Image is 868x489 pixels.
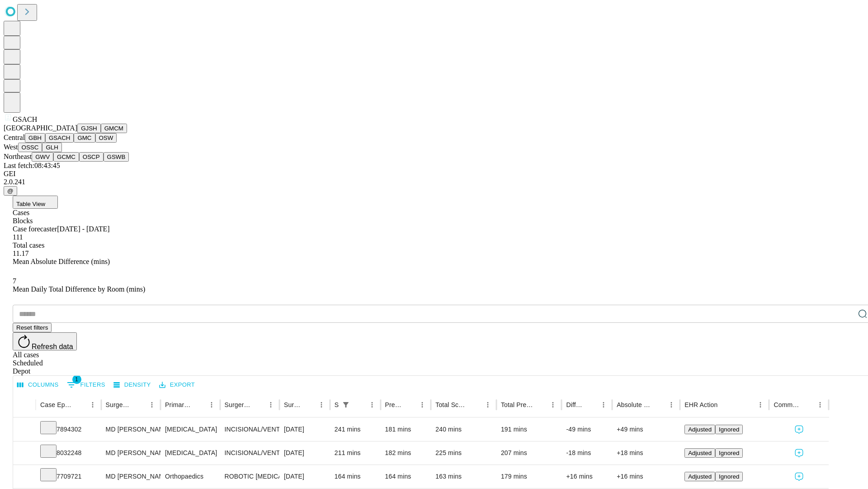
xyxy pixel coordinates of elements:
button: Menu [754,398,767,411]
span: Mean Daily Total Difference by Room (mins) [13,285,145,293]
div: Difference [566,401,584,408]
div: Scheduled In Room Duration [335,401,339,408]
span: Central [4,134,25,141]
button: Ignored [715,448,743,458]
div: 2.0.241 [4,178,864,186]
button: Export [157,378,197,392]
button: Menu [814,398,826,411]
button: GSACH [45,133,74,143]
div: Total Scheduled Duration [435,401,468,408]
div: [DATE] [284,441,325,465]
div: 163 mins [435,465,492,488]
button: Sort [403,398,416,411]
button: Menu [205,398,218,411]
button: Adjusted [684,472,715,481]
span: @ [7,187,14,194]
span: Total cases [13,241,44,249]
span: Adjusted [688,450,712,456]
div: Surgery Name [225,401,251,408]
span: Ignored [719,450,739,456]
button: GWV [32,152,53,162]
button: Menu [547,398,559,411]
button: Expand [18,422,31,438]
button: Menu [597,398,610,411]
button: Adjusted [684,448,715,458]
button: Sort [252,398,264,411]
div: 7709721 [40,465,97,488]
button: Sort [652,398,665,411]
div: Primary Service [165,401,191,408]
div: 1 active filter [340,398,352,411]
button: GBH [25,133,45,143]
div: +49 mins [617,418,675,441]
div: 181 mins [385,418,427,441]
button: Ignored [715,425,743,434]
div: Surgery Date [284,401,302,408]
div: 207 mins [501,441,557,465]
span: [DATE] - [DATE] [57,225,109,233]
span: Ignored [719,473,739,480]
div: INCISIONAL/VENTRAL/SPIGELIAN [MEDICAL_DATA] INITIAL 3-10 CM REDUCIBLE [225,441,275,465]
div: Orthopaedics [165,465,215,488]
button: Menu [481,398,494,411]
div: +16 mins [617,465,675,488]
button: GMCM [101,124,127,133]
button: Menu [146,398,158,411]
button: Menu [86,398,99,411]
div: [DATE] [284,465,325,488]
span: Table View [16,201,45,207]
div: 164 mins [385,465,427,488]
div: Comments [774,401,800,408]
span: Refresh data [32,343,73,350]
button: Menu [264,398,277,411]
div: Absolute Difference [617,401,651,408]
div: 191 mins [501,418,557,441]
button: OSW [95,133,117,143]
button: Menu [665,398,678,411]
div: [MEDICAL_DATA] [165,441,215,465]
div: Total Predicted Duration [501,401,533,408]
button: GLH [42,143,61,152]
span: Ignored [719,426,739,433]
div: 182 mins [385,441,427,465]
span: GSACH [13,115,37,123]
button: Sort [718,398,731,411]
div: +16 mins [566,465,608,488]
button: Sort [133,398,146,411]
button: Reset filters [13,323,52,332]
button: Density [111,378,153,392]
div: MD [PERSON_NAME] [106,441,156,465]
button: Menu [366,398,378,411]
span: Adjusted [688,426,712,433]
button: Adjusted [684,425,715,434]
div: [MEDICAL_DATA] [165,418,215,441]
button: Show filters [340,398,352,411]
div: Case Epic Id [40,401,73,408]
span: Mean Absolute Difference (mins) [13,258,110,265]
span: [GEOGRAPHIC_DATA] [4,124,77,132]
button: Select columns [15,378,61,392]
button: GJSH [77,124,101,133]
div: GEI [4,170,864,178]
span: Northeast [4,153,32,160]
div: Predicted In Room Duration [385,401,403,408]
button: Menu [416,398,429,411]
div: -49 mins [566,418,608,441]
div: ROBOTIC [MEDICAL_DATA] KNEE TOTAL [225,465,275,488]
button: OSSC [18,143,42,152]
div: MD [PERSON_NAME] [106,465,156,488]
span: Reset filters [16,324,48,331]
button: @ [4,186,17,196]
button: Expand [18,446,31,461]
div: 211 mins [335,441,376,465]
span: West [4,143,18,151]
div: 7894302 [40,418,97,441]
button: Table View [13,196,58,209]
button: Sort [801,398,814,411]
button: Sort [353,398,366,411]
div: [DATE] [284,418,325,441]
span: 11.17 [13,249,28,257]
span: Last fetch: 08:43:45 [4,162,60,169]
button: Sort [302,398,315,411]
div: 179 mins [501,465,557,488]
